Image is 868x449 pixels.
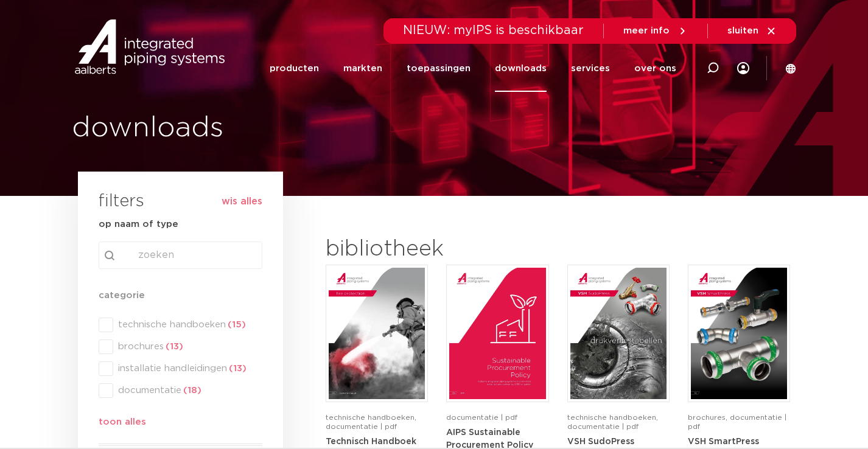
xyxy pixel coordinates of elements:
[270,45,676,92] nav: Menu
[329,268,425,399] img: FireProtection_A4TM_5007915_2025_2.0_EN-pdf.jpg
[623,26,688,37] a: meer info
[343,45,382,92] a: markten
[403,24,584,37] span: NIEUW: myIPS is beschikbaar
[570,268,667,399] img: VSH-SudoPress_A4PLT_5007706_2024-2.0_NL-pdf.jpg
[407,45,471,92] a: toepassingen
[326,414,416,430] span: technische handboeken, documentatie | pdf
[446,414,517,421] span: documentatie | pdf
[495,45,547,92] a: downloads
[571,45,610,92] a: services
[727,26,777,37] a: sluiten
[449,268,545,399] img: Aips_A4Sustainable-Procurement-Policy_5011446_EN-pdf.jpg
[727,26,758,35] span: sluiten
[326,235,542,264] h2: bibliotheek
[623,26,670,35] span: meer info
[688,414,786,430] span: brochures, documentatie | pdf
[99,220,178,229] strong: op naam of type
[634,45,676,92] a: over ons
[567,414,658,430] span: technische handboeken, documentatie | pdf
[691,268,787,399] img: VSH-SmartPress_A4Brochure-5008016-2023_2.0_NL-pdf.jpg
[270,45,319,92] a: producten
[99,187,144,217] h3: filters
[72,109,428,148] h1: downloads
